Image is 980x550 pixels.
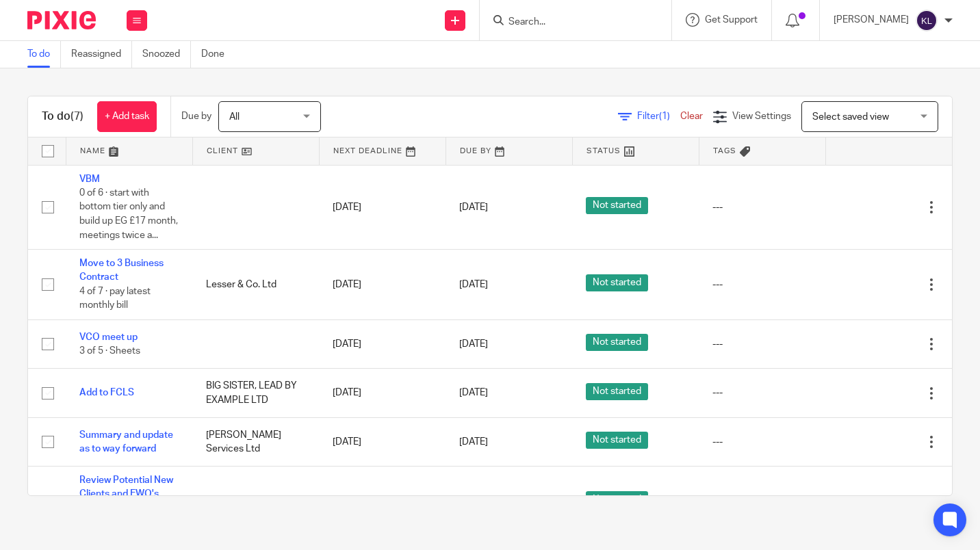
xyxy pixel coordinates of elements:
span: [DATE] [459,280,488,289]
span: Select saved view [812,112,889,122]
span: Not started [586,197,648,214]
td: [DATE] [319,467,446,537]
input: Search [507,16,630,29]
span: Get Support [705,15,758,25]
span: [DATE] [459,437,488,447]
td: [DATE] [319,319,446,368]
span: Not started [586,334,648,351]
div: --- [712,435,812,449]
td: Lesser & Co. Ltd [192,467,319,537]
a: Done [201,41,235,68]
span: (1) [659,112,670,121]
img: svg%3E [916,10,938,31]
td: [PERSON_NAME] Services Ltd [192,417,319,466]
h1: To do [42,109,83,124]
span: 3 of 5 · Sheets [79,346,140,356]
span: [DATE] [459,202,488,212]
span: Not started [586,274,648,291]
span: Filter [637,112,680,121]
a: Summary and update as to way forward [79,430,173,454]
p: Due by [181,109,211,123]
a: Clear [680,112,703,121]
a: Move to 3 Business Contract [79,259,164,282]
a: Snoozed [142,41,191,68]
td: [DATE] [319,250,446,320]
div: --- [712,495,812,508]
a: + Add task [97,101,157,132]
td: [DATE] [319,417,446,466]
span: View Settings [732,112,791,121]
span: 4 of 7 · pay latest monthly bill [79,287,151,311]
td: Lesser & Co. Ltd [192,250,319,320]
span: All [229,112,240,122]
span: Not started [586,491,648,508]
p: [PERSON_NAME] [834,13,909,27]
span: Tags [713,147,736,155]
a: To do [27,41,61,68]
div: --- [712,200,812,214]
div: --- [712,386,812,400]
span: (7) [70,111,83,122]
a: VCO meet up [79,332,138,342]
span: [DATE] [459,388,488,397]
span: Not started [586,383,648,400]
span: Not started [586,432,648,449]
div: --- [712,337,812,351]
span: [DATE] [459,339,488,349]
a: VBM [79,174,100,184]
td: BIG SISTER, LEAD BY EXAMPLE LTD [192,369,319,417]
td: [DATE] [319,165,446,250]
a: Reassigned [71,41,132,68]
a: Add to FCLS [79,388,134,397]
img: Pixie [27,11,96,29]
td: [DATE] [319,369,446,417]
span: 0 of 6 · start with bottom tier only and build up EG £17 month, meetings twice a... [79,188,178,240]
div: --- [712,278,812,291]
a: Review Potential New Clients and EWO's [79,475,173,499]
